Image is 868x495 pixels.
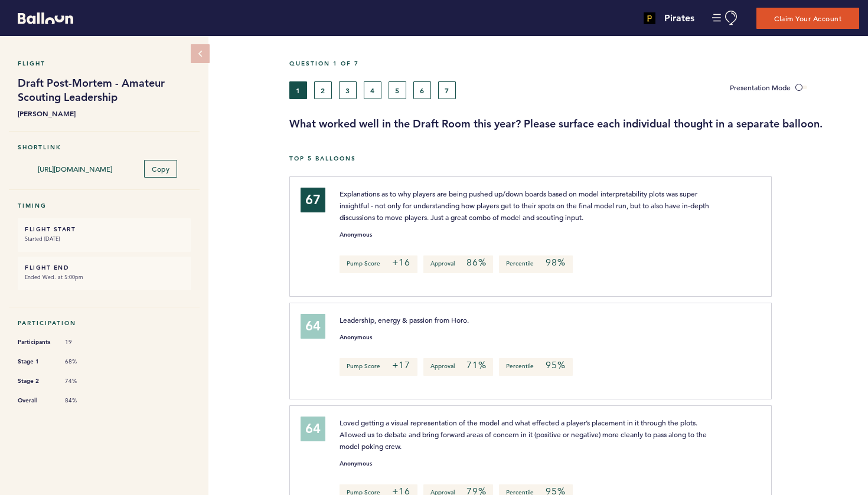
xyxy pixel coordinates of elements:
button: 3 [339,81,357,99]
small: Anonymous [340,335,372,340]
button: 2 [314,81,332,99]
div: 67 [301,188,325,212]
p: Pump Score [340,255,417,273]
span: Stage 1 [18,356,53,368]
span: Participants [18,336,53,348]
h5: Shortlink [18,143,191,151]
h5: Participation [18,319,191,327]
span: 68% [65,358,100,366]
button: Claim Your Account [756,8,859,29]
span: 84% [65,396,100,405]
span: Loved getting a visual representation of the model and what effected a player’s placement in it t... [340,418,709,451]
p: Pump Score [340,358,417,376]
svg: Balloon [18,12,73,24]
em: 95% [546,359,565,371]
button: 1 [289,81,307,99]
p: Approval [423,358,493,376]
em: 98% [546,257,565,268]
span: 74% [65,377,100,385]
h6: FLIGHT START [25,225,184,233]
a: Balloon [9,12,73,24]
small: Anonymous [340,461,372,467]
small: Anonymous [340,232,372,238]
button: 4 [364,81,381,99]
small: Ended Wed. at 5:00pm [25,271,184,283]
small: Started [DATE] [25,233,184,245]
em: +16 [392,257,410,268]
button: Copy [144,160,177,178]
h5: Timing [18,202,191,209]
div: 64 [301,314,325,339]
h3: What worked well in the Draft Room this year? Please surface each individual thought in a separat... [289,117,859,131]
em: 71% [466,359,486,371]
span: Presentation Mode [730,83,791,92]
span: Stage 2 [18,375,53,387]
span: Explanations as to why players are being pushed up/down boards based on model interpretability pl... [340,189,711,222]
span: Leadership, energy & passion from Horo. [340,315,469,324]
h5: Top 5 Balloons [289,155,859,162]
div: 64 [301,417,325,441]
h1: Draft Post-Mortem - Amateur Scouting Leadership [18,76,191,104]
button: 7 [438,81,456,99]
button: 5 [389,81,406,99]
h5: Question 1 of 7 [289,60,859,67]
p: Percentile [499,358,572,376]
span: 19 [65,338,100,346]
h6: FLIGHT END [25,264,184,271]
b: [PERSON_NAME] [18,107,191,119]
span: Copy [152,164,169,173]
span: Overall [18,395,53,407]
button: 6 [413,81,431,99]
em: +17 [392,359,410,371]
h5: Flight [18,60,191,67]
p: Approval [423,255,493,273]
h4: Pirates [664,11,694,25]
em: 86% [466,257,486,268]
button: Manage Account [712,11,739,25]
p: Percentile [499,255,572,273]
